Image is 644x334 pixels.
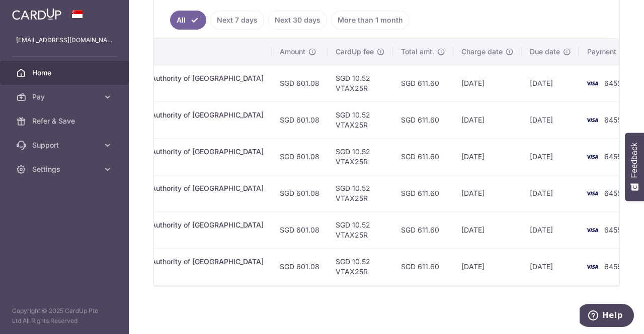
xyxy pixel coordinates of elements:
[582,77,602,89] img: Bank Card
[47,39,272,65] th: Payment details
[55,157,264,167] p: S8835778G
[604,189,621,197] span: 6455
[604,79,621,87] span: 6455
[393,138,453,175] td: SGD 611.60
[272,138,328,175] td: SGD 601.08
[268,11,327,30] a: Next 30 days
[393,65,453,101] td: SGD 611.60
[522,175,579,211] td: [DATE]
[55,147,264,157] div: Income Tax. Inland Revenue Authority of [GEOGRAPHIC_DATA]
[522,248,579,285] td: [DATE]
[328,138,393,175] td: SGD 10.52 VTAX25R
[522,138,579,175] td: [DATE]
[522,101,579,138] td: [DATE]
[210,11,264,30] a: Next 7 days
[55,220,264,230] div: Income Tax. Inland Revenue Authority of [GEOGRAPHIC_DATA]
[55,83,264,93] p: S8835778G
[16,35,113,45] p: [EMAIL_ADDRESS][DOMAIN_NAME]
[582,187,602,199] img: Bank Card
[55,183,264,193] div: Income Tax. Inland Revenue Authority of [GEOGRAPHIC_DATA]
[55,193,264,203] p: S8835778G
[32,164,99,174] span: Settings
[272,175,328,211] td: SGD 601.08
[280,47,305,57] span: Amount
[453,138,522,175] td: [DATE]
[336,47,374,57] span: CardUp fee
[331,11,410,30] a: More than 1 month
[625,133,644,201] button: Feedback - Show survey
[32,140,99,150] span: Support
[272,65,328,101] td: SGD 601.08
[522,211,579,248] td: [DATE]
[453,101,522,138] td: [DATE]
[582,261,602,273] img: Bank Card
[32,116,99,126] span: Refer & Save
[272,211,328,248] td: SGD 601.08
[328,211,393,248] td: SGD 10.52 VTAX25R
[453,248,522,285] td: [DATE]
[55,230,264,240] p: S8835778G
[55,110,264,120] div: Income Tax. Inland Revenue Authority of [GEOGRAPHIC_DATA]
[328,101,393,138] td: SGD 10.52 VTAX25R
[12,8,61,20] img: CardUp
[604,226,621,234] span: 6455
[328,248,393,285] td: SGD 10.52 VTAX25R
[272,248,328,285] td: SGD 601.08
[32,92,99,102] span: Pay
[328,175,393,211] td: SGD 10.52 VTAX25R
[453,175,522,211] td: [DATE]
[55,267,264,277] p: S8835778G
[328,65,393,101] td: SGD 10.52 VTAX25R
[604,262,621,271] span: 6455
[55,257,264,267] div: Income Tax. Inland Revenue Authority of [GEOGRAPHIC_DATA]
[272,101,328,138] td: SGD 601.08
[461,47,503,57] span: Charge date
[582,151,602,163] img: Bank Card
[582,224,602,236] img: Bank Card
[522,65,579,101] td: [DATE]
[530,47,560,57] span: Due date
[604,116,621,124] span: 6455
[170,11,206,30] a: All
[393,211,453,248] td: SGD 611.60
[604,152,621,161] span: 6455
[55,120,264,130] p: S8835778G
[55,73,264,83] div: Income Tax. Inland Revenue Authority of [GEOGRAPHIC_DATA]
[630,143,639,178] span: Feedback
[393,101,453,138] td: SGD 611.60
[393,248,453,285] td: SGD 611.60
[580,304,634,329] iframe: Opens a widget where you can find more information
[453,211,522,248] td: [DATE]
[401,47,434,57] span: Total amt.
[32,68,99,78] span: Home
[393,175,453,211] td: SGD 611.60
[582,114,602,126] img: Bank Card
[453,65,522,101] td: [DATE]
